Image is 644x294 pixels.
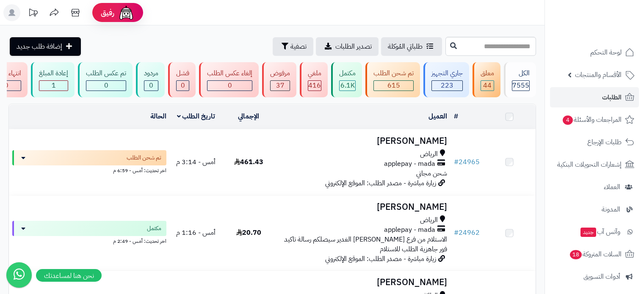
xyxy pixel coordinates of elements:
[420,215,438,225] span: الرياض
[207,81,252,91] div: 0
[583,271,620,283] span: أدوات التسويق
[177,111,216,121] a: تاريخ الطلب
[22,4,44,23] a: تحديثات المنصة
[502,62,538,97] a: الكل7555
[602,203,620,215] span: المدونة
[569,248,622,260] span: السلات المتروكة
[228,80,232,91] span: 0
[454,228,459,238] span: #
[316,37,379,56] a: تصدير الطلبات
[101,8,114,18] span: رفيق
[118,4,135,21] img: ai-face.png
[550,154,639,175] a: إشعارات التحويلات البنكية
[550,177,639,197] a: العملاء
[236,228,261,238] span: 20.70
[150,111,166,121] a: الحالة
[575,69,622,81] span: الأقسام والمنتجات
[176,69,189,78] div: فشل
[76,62,134,97] a: تم عكس الطلب 0
[512,69,530,78] div: الكل
[325,254,436,264] span: زيارة مباشرة - مصدر الطلب: الموقع الإلكتروني
[481,81,494,91] div: 44
[238,111,259,121] a: الإجمالي
[550,222,639,242] a: وآتس آبجديد
[29,62,76,97] a: إعادة المبلغ 1
[563,115,573,125] span: 4
[384,225,435,235] span: applepay - mada
[441,80,453,91] span: 223
[52,80,56,91] span: 1
[416,168,447,179] span: شحن مجاني
[562,114,622,126] span: المراجعات والأسئلة
[340,81,355,91] div: 6062
[454,111,458,121] a: #
[144,69,158,78] div: مردود
[550,132,639,152] a: طلبات الإرجاع
[177,81,189,91] div: 0
[586,22,636,39] img: logo-2.png
[166,62,197,97] a: فشل 0
[431,69,463,78] div: جاري التجهيز
[134,62,166,97] a: مردود 0
[308,81,321,91] div: 416
[276,80,285,91] span: 37
[550,87,639,107] a: الطلبات
[550,110,639,130] a: المراجعات والأسئلة4
[298,62,329,97] a: ملغي 416
[580,228,596,237] span: جديد
[422,62,471,97] a: جاري التجهيز 223
[290,41,307,52] span: تصفية
[384,159,435,169] span: applepay - mada
[335,41,372,52] span: تصدير الطلبات
[270,69,290,78] div: مرفوض
[428,111,447,121] a: العميل
[278,278,447,287] h3: [PERSON_NAME]
[127,154,161,162] span: تم شحن الطلب
[260,62,298,97] a: مرفوض 37
[86,69,126,78] div: تم عكس الطلب
[387,80,400,91] span: 615
[481,69,494,78] div: معلق
[284,234,447,254] span: الاستلام من فرع [PERSON_NAME] الغدير سيصلكم رسالة تاكيد فور جاهزية الطلب للاستلام
[381,37,442,56] a: طلباتي المُوكلة
[329,62,364,97] a: مكتمل 6.1K
[590,47,622,58] span: لوحة التحكم
[278,136,447,146] h3: [PERSON_NAME]
[197,62,260,97] a: إلغاء عكس الطلب 0
[181,80,185,91] span: 0
[176,157,216,167] span: أمس - 3:14 م
[39,69,68,78] div: إعادة المبلغ
[512,80,529,91] span: 7555
[149,80,153,91] span: 0
[10,37,81,56] a: إضافة طلب جديد
[176,228,216,238] span: أمس - 1:16 م
[550,42,639,63] a: لوحة التحكم
[339,69,356,78] div: مكتمل
[308,69,321,78] div: ملغي
[388,41,423,52] span: طلباتي المُوكلة
[364,62,422,97] a: تم شحن الطلب 615
[432,81,462,91] div: 223
[12,236,166,245] div: اخر تحديث: أمس - 2:49 م
[39,81,68,91] div: 1
[104,80,108,91] span: 0
[550,244,639,264] a: السلات المتروكة18
[483,80,492,91] span: 44
[373,69,414,78] div: تم شحن الطلب
[207,69,252,78] div: إلغاء عكس الطلب
[147,224,161,233] span: مكتمل
[454,228,480,238] a: #24962
[557,159,622,170] span: إشعارات التحويلات البنكية
[420,149,438,159] span: الرياض
[12,165,166,174] div: اخر تحديث: أمس - 6:59 م
[144,81,158,91] div: 0
[234,157,263,167] span: 461.43
[271,81,290,91] div: 37
[587,136,622,148] span: طلبات الإرجاع
[340,80,355,91] span: 6.1K
[325,178,436,188] span: زيارة مباشرة - مصدر الطلب: الموقع الإلكتروني
[273,37,313,56] button: تصفية
[278,202,447,212] h3: [PERSON_NAME]
[602,91,622,103] span: الطلبات
[550,199,639,220] a: المدونة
